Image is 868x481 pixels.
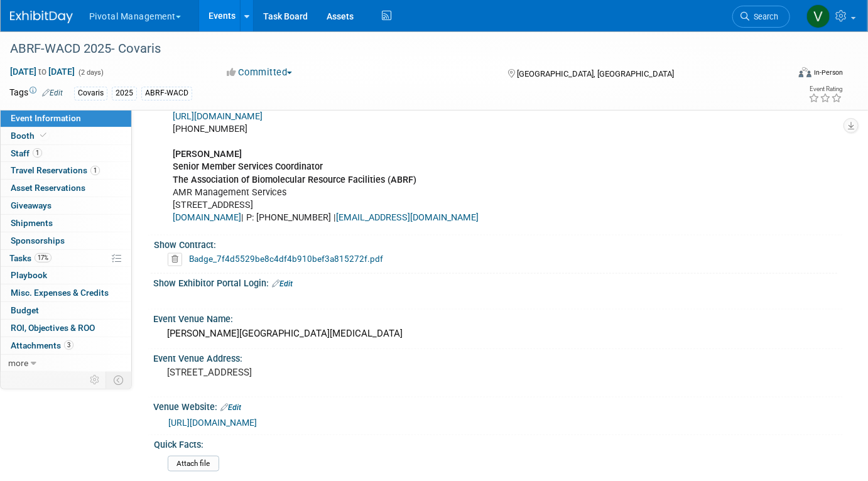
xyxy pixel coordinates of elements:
[1,127,131,144] a: Booth
[112,87,137,100] div: 2025
[1,250,131,267] a: Tasks17%
[1,355,131,372] a: more
[1,267,131,284] a: Playbook
[799,67,811,77] img: Format-Inperson.png
[11,131,49,141] span: Booth
[1,215,131,232] a: Shipments
[164,79,709,230] div: [DEMOGRAPHIC_DATA][PERSON_NAME], PhD Director, IGM Genomics Center [PHONE_NUMBER] AMR Management ...
[173,175,416,185] b: The Association of Biomolecular Resource Facilities (ABRF)
[11,305,39,315] span: Budget
[173,111,263,122] a: [URL][DOMAIN_NAME]
[11,288,109,298] span: Misc. Expenses & Credits
[173,161,323,172] b: Senior Member Services Coordinator
[1,284,131,301] a: Misc. Expenses & Credits
[806,4,830,28] img: Valerie Weld
[64,340,73,350] span: 3
[153,310,843,325] div: Event Venue Name:
[153,349,843,365] div: Event Venue Address:
[154,435,837,451] div: Quick Facts:
[518,69,675,78] span: [GEOGRAPHIC_DATA], [GEOGRAPHIC_DATA]
[11,270,47,280] span: Playbook
[106,372,132,388] td: Toggle Event Tabs
[189,254,383,264] a: Badge_7f4d5529be8c4df4b910bef3a815272f.pdf
[42,89,63,97] a: Edit
[8,358,28,368] span: more
[1,197,131,214] a: Giveaways
[11,165,100,175] span: Travel Reservations
[1,162,131,179] a: Travel Reservations1
[1,110,131,127] a: Event Information
[813,68,843,77] div: In-Person
[154,235,837,251] div: Show Contract:
[141,87,192,100] div: ABRF-WACD
[9,86,63,100] td: Tags
[9,253,52,263] span: Tasks
[1,337,131,354] a: Attachments3
[167,367,427,378] pre: [STREET_ADDRESS]
[1,180,131,197] a: Asset Reservations
[163,324,833,343] div: [PERSON_NAME][GEOGRAPHIC_DATA][MEDICAL_DATA]
[77,68,104,77] span: (2 days)
[173,212,241,223] a: [DOMAIN_NAME]
[11,235,65,246] span: Sponsorships
[36,67,48,77] span: to
[222,66,297,79] button: Committed
[11,323,95,333] span: ROI, Objectives & ROO
[33,148,42,158] span: 1
[35,253,52,262] span: 17%
[272,279,293,288] a: Edit
[732,6,790,28] a: Search
[1,145,131,162] a: Staff1
[173,149,242,159] b: [PERSON_NAME]
[168,255,187,264] a: Delete attachment?
[11,148,42,158] span: Staff
[11,340,73,350] span: Attachments
[153,397,843,414] div: Venue Website:
[6,38,772,60] div: ABRF-WACD 2025- Covaris
[1,320,131,337] a: ROI, Objectives & ROO
[84,372,106,388] td: Personalize Event Tab Strip
[720,65,843,84] div: Event Format
[1,232,131,249] a: Sponsorships
[11,200,52,210] span: Giveaways
[11,183,85,193] span: Asset Reservations
[74,87,107,100] div: Covaris
[40,132,46,139] i: Booth reservation complete
[808,86,842,92] div: Event Rating
[168,418,257,428] a: [URL][DOMAIN_NAME]
[11,218,53,228] span: Shipments
[749,12,778,21] span: Search
[1,302,131,319] a: Budget
[9,66,75,77] span: [DATE] [DATE]
[153,274,843,290] div: Show Exhibitor Portal Login:
[336,212,479,223] a: [EMAIL_ADDRESS][DOMAIN_NAME]
[11,113,81,123] span: Event Information
[90,166,100,175] span: 1
[10,11,73,23] img: ExhibitDay
[220,403,241,412] a: Edit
